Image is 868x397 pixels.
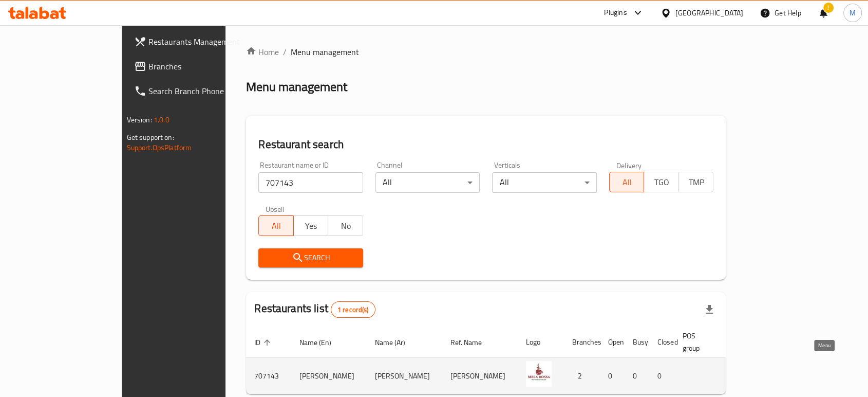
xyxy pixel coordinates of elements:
[148,85,258,97] span: Search Branch Phone
[682,330,712,354] span: POS group
[127,141,192,154] a: Support.OpsPlatform
[526,361,552,387] img: Mela Rossa
[298,219,325,233] span: Yes
[564,358,600,394] td: 2
[604,7,627,19] div: Plugins
[600,327,625,358] th: Open
[258,172,363,193] input: Search for restaurant name or ID..
[254,301,375,318] h2: Restaurants list
[293,215,329,236] button: Yes
[649,358,674,394] td: 0
[442,358,518,394] td: [PERSON_NAME]
[600,358,625,394] td: 0
[697,297,722,322] div: Export file
[258,215,294,236] button: All
[258,137,713,152] h2: Restaurant search
[246,358,291,394] td: 707143
[616,161,642,169] label: Delivery
[518,327,564,358] th: Logo
[614,175,640,190] span: All
[254,336,274,349] span: ID
[148,35,258,48] span: Restaurants Management
[246,46,726,58] nav: breadcrumb
[263,219,290,233] span: All
[331,305,375,315] span: 1 record(s)
[127,131,174,144] span: Get support on:
[148,60,258,73] span: Branches
[675,7,743,19] div: [GEOGRAPHIC_DATA]
[291,358,367,394] td: [PERSON_NAME]
[267,251,355,264] span: Search
[625,327,649,358] th: Busy
[283,46,287,58] li: /
[258,248,363,267] button: Search
[126,29,267,54] a: Restaurants Management
[564,327,600,358] th: Branches
[299,336,345,349] span: Name (En)
[246,327,816,394] table: enhanced table
[375,172,480,193] div: All
[126,79,267,103] a: Search Branch Phone
[609,172,645,192] button: All
[332,219,359,233] span: No
[291,46,359,58] span: Menu management
[154,113,169,127] span: 1.0.0
[367,358,442,394] td: [PERSON_NAME]
[246,79,347,95] h2: Menu management
[492,172,597,193] div: All
[678,172,714,192] button: TMP
[625,358,649,394] td: 0
[648,175,675,190] span: TGO
[266,205,285,212] label: Upsell
[450,336,495,349] span: Ref. Name
[644,172,679,192] button: TGO
[328,215,363,236] button: No
[126,54,267,79] a: Branches
[850,7,856,19] span: M
[683,175,710,190] span: TMP
[375,336,419,349] span: Name (Ar)
[127,113,152,127] span: Version:
[331,301,375,318] div: Total records count
[649,327,674,358] th: Closed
